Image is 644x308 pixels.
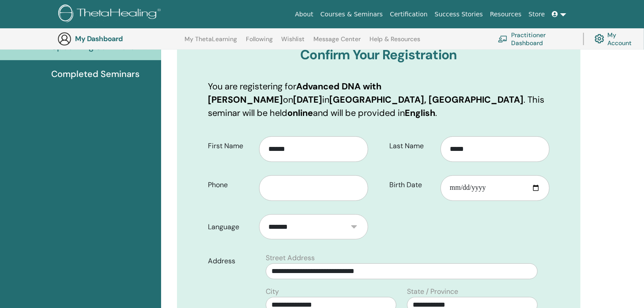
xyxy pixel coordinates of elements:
[407,286,458,297] label: State / Province
[498,35,508,42] img: chalkboard-teacher.svg
[498,29,572,49] a: Practitioner Dashboard
[386,6,431,23] a: Certification
[291,6,316,23] a: About
[595,32,604,46] img: cog.svg
[201,219,259,235] label: Language
[486,6,525,23] a: Resources
[431,6,486,23] a: Success Stories
[369,35,420,50] a: Help & Resources
[405,107,435,119] b: English
[313,35,361,50] a: Message Center
[201,177,259,193] label: Phone
[51,67,139,81] span: Completed Seminars
[208,47,550,63] h3: Confirm Your Registration
[329,94,523,105] b: [GEOGRAPHIC_DATA], [GEOGRAPHIC_DATA]
[58,4,164,24] img: logo.png
[185,35,237,50] a: My ThetaLearning
[201,253,260,269] label: Address
[293,94,322,105] b: [DATE]
[208,80,550,119] p: You are registering for on in . This seminar will be held and will be provided in .
[383,138,441,154] label: Last Name
[75,35,163,43] h3: My Dashboard
[287,107,313,119] b: online
[282,35,305,50] a: Wishlist
[266,253,315,263] label: Street Address
[525,6,549,23] a: Store
[201,138,259,154] label: First Name
[208,81,381,105] b: Advanced DNA with [PERSON_NAME]
[595,29,639,49] a: My Account
[317,6,387,23] a: Courses & Seminars
[383,177,441,193] label: Birth Date
[57,32,72,46] img: generic-user-icon.jpg
[266,286,279,297] label: City
[246,35,273,50] a: Following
